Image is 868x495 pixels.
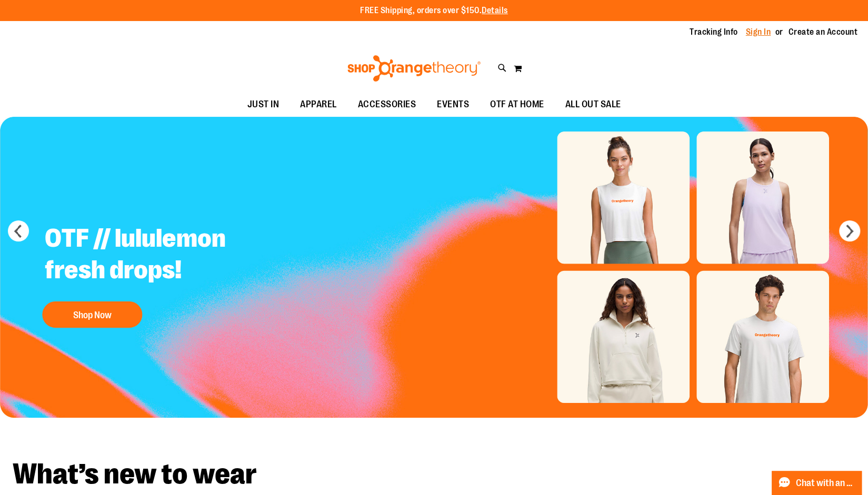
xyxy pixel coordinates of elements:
span: ALL OUT SALE [565,93,621,116]
h2: What’s new to wear [13,460,855,489]
h2: OTF // lululemon fresh drops! [37,215,298,296]
button: Chat with an Expert [772,471,862,495]
button: next [839,220,860,241]
a: Details [482,6,508,15]
span: EVENTS [437,93,469,116]
a: Tracking Info [690,26,738,38]
a: Sign In [746,26,771,38]
button: Shop Now [42,301,142,328]
span: OTF AT HOME [490,93,544,116]
a: Create an Account [789,26,858,38]
span: APPAREL [300,93,337,116]
a: OTF // lululemon fresh drops! Shop Now [37,215,298,333]
span: ACCESSORIES [358,93,416,116]
span: Chat with an Expert [796,478,855,488]
p: FREE Shipping, orders over $150. [360,5,508,17]
span: JUST IN [247,93,280,116]
button: prev [8,220,29,241]
img: Shop Orangetheory [346,55,482,82]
